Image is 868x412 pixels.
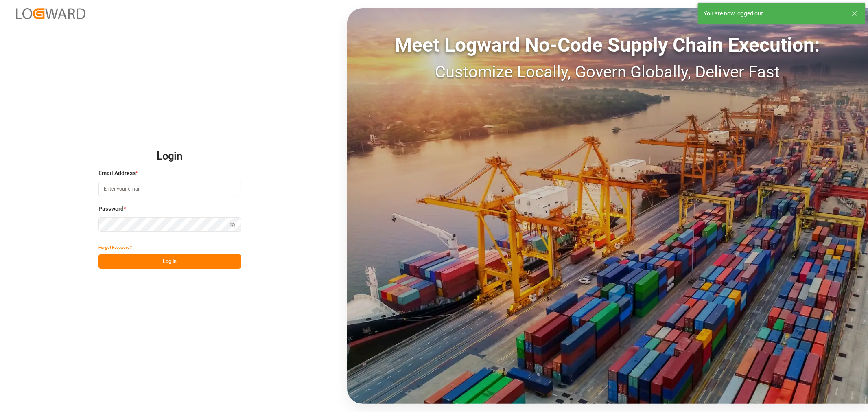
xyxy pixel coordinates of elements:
h2: Login [98,143,241,169]
div: You are now logged out [704,9,844,18]
input: Enter your email [98,182,241,196]
button: Forgot Password? [98,240,132,254]
img: Logward_new_orange.png [16,8,85,19]
div: Meet Logward No-Code Supply Chain Execution: [347,31,868,60]
button: Log In [98,254,241,269]
div: Customize Locally, Govern Globally, Deliver Fast [347,60,868,84]
span: Password [98,205,124,213]
span: Email Address [98,169,136,178]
